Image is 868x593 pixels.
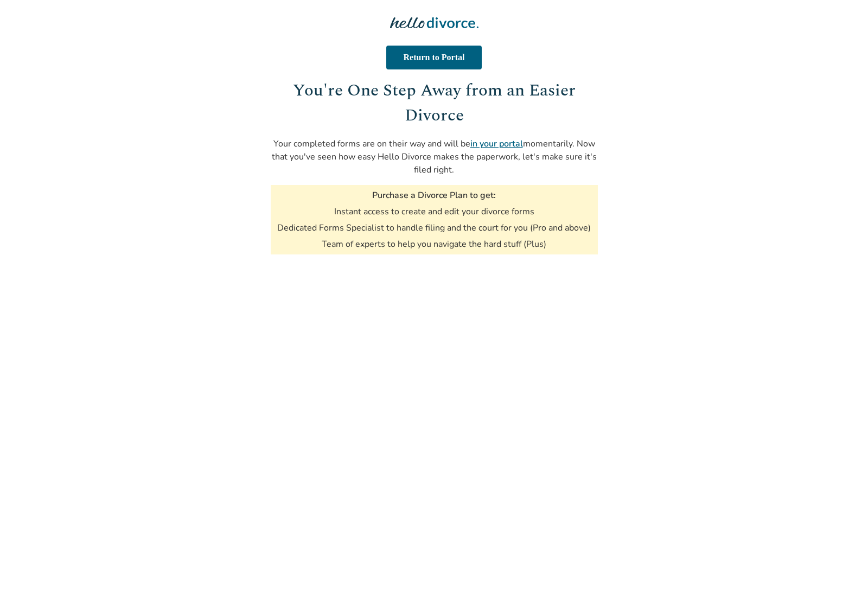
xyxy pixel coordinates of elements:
li: Dedicated Forms Specialist to handle filing and the court for you (Pro and above) [277,222,591,234]
li: Team of experts to help you navigate the hard stuff (Plus) [322,238,546,250]
h1: You're One Step Away from an Easier Divorce [271,78,598,129]
a: in your portal [470,138,523,150]
a: Return to Portal [382,46,486,69]
h3: Purchase a Divorce Plan to get: [372,189,496,201]
p: Your completed forms are on their way and will be momentarily. Now that you've seen how easy Hell... [271,137,598,176]
li: Instant access to create and edit your divorce forms [334,206,534,218]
